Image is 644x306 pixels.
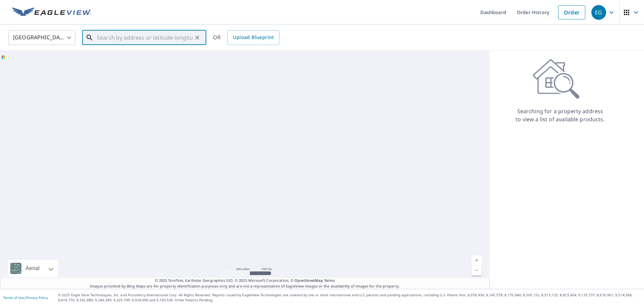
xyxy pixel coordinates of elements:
[213,30,279,45] div: OR
[472,265,482,275] a: Current Level 5, Zoom Out
[23,260,42,277] div: Aerial
[97,28,193,47] input: Search by address or latitude-longitude
[591,5,606,20] div: EG
[294,278,323,283] a: OpenStreetMap
[58,293,641,303] p: © 2025 Eagle View Technologies, Inc. and Pictometry International Corp. All Rights Reserved. Repo...
[26,295,48,300] a: Privacy Policy
[155,278,335,283] span: © 2025 TomTom, Earthstar Geographics SIO, © 2025 Microsoft Corporation, ©
[8,260,58,277] div: Aerial
[12,7,91,17] img: EV Logo
[3,295,24,300] a: Terms of Use
[515,107,605,123] p: Searching for a property address to view a list of available products.
[227,30,279,45] a: Upload Blueprint
[472,255,482,265] a: Current Level 5, Zoom In
[558,5,585,19] a: Order
[233,33,274,42] span: Upload Blueprint
[3,296,48,300] p: |
[324,278,335,283] a: Terms
[8,28,75,47] div: [GEOGRAPHIC_DATA]
[193,33,202,42] button: Clear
